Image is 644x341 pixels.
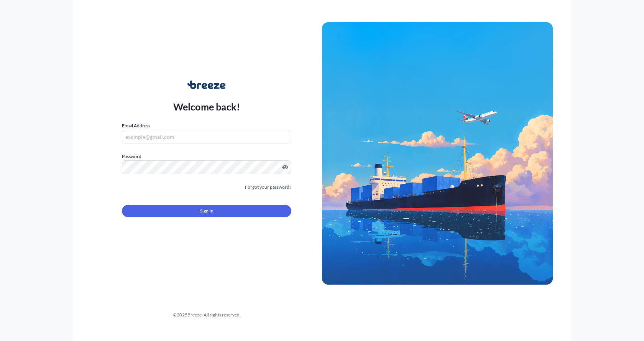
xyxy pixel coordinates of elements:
[122,205,291,217] button: Sign In
[122,130,291,143] input: example@gmail.com
[245,183,291,191] a: Forgot your password?
[282,164,288,170] button: Show password
[122,122,150,130] label: Email Address
[122,153,291,160] label: Password
[173,100,240,113] p: Welcome back!
[200,207,214,215] span: Sign In
[91,311,322,319] div: © 2025 Breeze. All rights reserved.
[322,22,553,285] img: Ship illustration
